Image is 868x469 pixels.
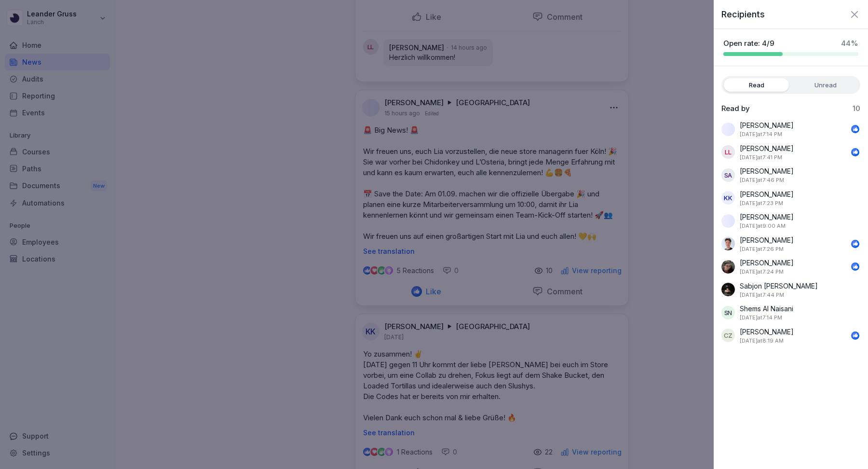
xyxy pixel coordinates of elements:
[841,39,858,48] p: 44 %
[721,191,735,205] div: KK
[853,104,860,113] p: 10
[740,120,794,130] p: [PERSON_NAME]
[740,337,784,345] p: August 22, 2025 at 8:19 AM
[721,260,735,274] img: vsdb780yjq3c8z0fgsc1orml.png
[740,199,783,207] p: August 21, 2025 at 7:23 PM
[740,291,784,299] p: August 21, 2025 at 7:44 PM
[740,166,794,176] p: [PERSON_NAME]
[723,39,774,48] p: Open rate: 4/9
[740,130,782,138] p: August 21, 2025 at 7:14 PM
[740,189,794,199] p: [PERSON_NAME]
[852,331,859,339] img: like
[852,148,859,156] img: like
[721,237,735,250] img: kn2k215p28akpshysf7ormw9.png
[740,143,794,153] p: [PERSON_NAME]
[724,78,789,92] label: Read
[740,245,784,253] p: August 21, 2025 at 7:26 PM
[721,283,735,296] img: h7clb01ovh4kr02mjvny56iz.png
[740,268,784,276] p: August 21, 2025 at 7:24 PM
[721,123,735,136] img: l5aexj2uen8fva72jjw1hczl.png
[721,214,735,228] img: tvucj8tul2t4wohdgetxw0db.png
[721,329,735,342] div: CZ
[740,327,794,337] p: [PERSON_NAME]
[740,303,793,314] p: Shems Al Naisani
[721,306,735,319] div: SN
[740,222,786,230] p: August 22, 2025 at 9:00 AM
[852,263,859,271] img: like
[740,314,782,322] p: August 21, 2025 at 7:14 PM
[740,176,784,184] p: August 21, 2025 at 7:46 PM
[721,168,735,182] div: SA
[721,145,735,159] div: LL
[740,235,794,245] p: [PERSON_NAME]
[740,153,782,162] p: August 21, 2025 at 7:41 PM
[793,78,858,92] label: Unread
[852,240,859,248] img: like
[721,8,765,21] p: Recipients
[740,212,794,222] p: [PERSON_NAME]
[852,125,859,133] img: like
[721,104,750,113] p: Read by
[740,281,818,291] p: Sabjon [PERSON_NAME]
[740,258,794,268] p: [PERSON_NAME]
